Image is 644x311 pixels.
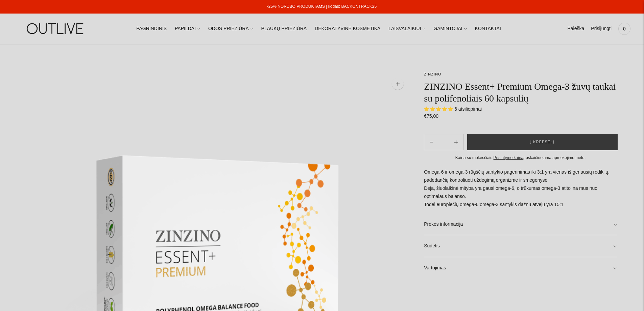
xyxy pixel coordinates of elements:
a: Prekės informacija [424,214,617,235]
a: KONTAKTAI [475,21,501,36]
a: PAPILDAI [175,21,200,36]
a: DEKORATYVINĖ KOSMETIKA [315,21,380,36]
div: Kaina su mokesčiais. apskaičiuojama apmokėjimo metu. [424,154,617,161]
a: PLAUKŲ PRIEŽIŪRA [261,21,307,36]
a: Vartojimas [424,257,617,279]
a: Prisijungti [591,21,612,36]
span: 5.00 stars [424,106,454,112]
a: Paieška [567,21,584,36]
span: €75,00 [424,113,438,119]
img: OUTLIVE [14,17,98,40]
button: Add product quantity [424,134,438,150]
a: Pristatymo kaina [494,155,524,160]
a: PAGRINDINIS [136,21,167,36]
input: Product quantity [438,137,449,147]
a: ZINZINO [424,72,442,76]
button: Į krepšelį [467,134,618,150]
a: GAMINTOJAI [433,21,467,36]
a: Sudėtis [424,235,617,257]
h1: ZINZINO Essent+ Premium Omega-3 žuvų taukai su polifenoliais 60 kapsulių [424,81,617,104]
span: Į krepšelį [530,139,554,146]
a: ODOS PRIEŽIŪRA [208,21,253,36]
p: Omega-6 ir omega-3 rūgščių santykio pagerinimas iki 3:1 yra vienas iš geriausių rodiklių, padedan... [424,168,617,209]
span: 0 [620,24,629,34]
a: LAISVALAIKIUI [388,21,425,36]
button: Subtract product quantity [449,134,463,150]
a: 0 [618,21,630,36]
span: 6 atsiliepimai [454,106,482,112]
a: -25% NORDBO PRODUKTAMS | kodas: BACKONTRACK25 [267,4,377,9]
